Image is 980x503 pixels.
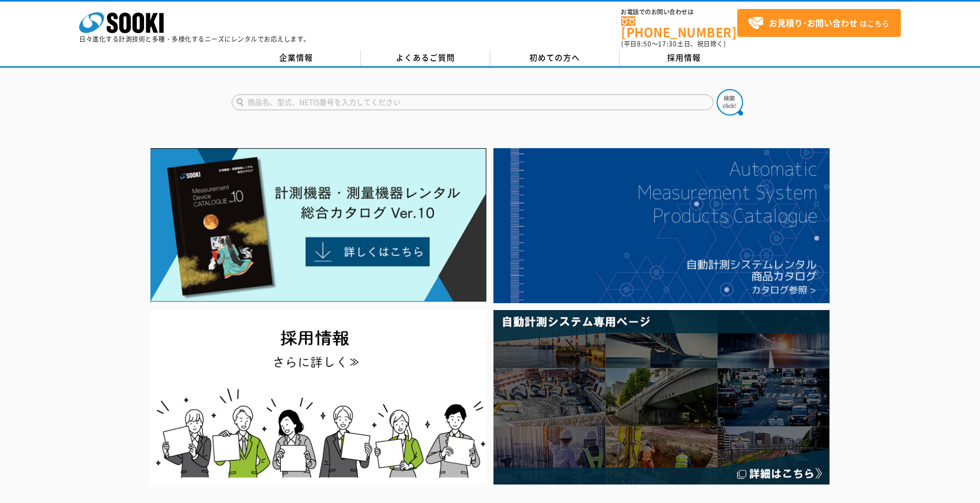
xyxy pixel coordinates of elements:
a: よくあるご質問 [361,50,490,66]
strong: お見積り･お問い合わせ [769,16,858,29]
a: お見積り･お問い合わせはこちら [737,9,901,37]
span: 8:50 [637,39,652,49]
a: [PHONE_NUMBER] [621,16,737,38]
span: 初めての方へ [529,52,580,63]
input: 商品名、型式、NETIS番号を入力してください [232,94,713,110]
p: 日々進化する計測技術と多種・多様化するニーズにレンタルでお応えします。 [79,36,310,42]
span: 17:30 [658,39,677,49]
span: お電話でのお問い合わせは [621,9,737,15]
a: 採用情報 [620,50,749,66]
img: 自動計測システムカタログ [493,148,830,303]
img: SOOKI recruit [150,310,487,485]
img: 自動計測システム専用ページ [493,310,830,485]
span: はこちら [748,15,889,31]
a: 企業情報 [232,50,361,66]
img: btn_search.png [717,89,743,115]
a: 初めての方へ [490,50,620,66]
img: Catalog Ver10 [150,148,487,302]
span: (平日 ～ 土日、祝日除く) [621,39,726,49]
